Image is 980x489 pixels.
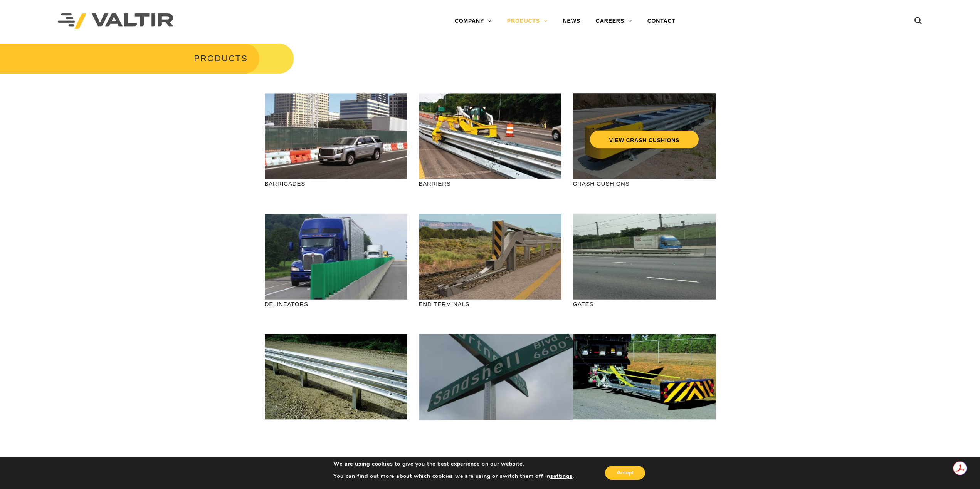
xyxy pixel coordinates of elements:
[447,13,499,29] a: COMPANY
[640,13,683,29] a: CONTACT
[499,13,555,29] a: PRODUCTS
[590,131,698,148] a: VIEW CRASH CUSHIONS
[550,473,572,480] button: settings
[265,300,407,308] p: DELINEATORS
[58,13,173,29] img: Valtir
[419,300,561,308] p: END TERMINALS
[588,13,640,29] a: CAREERS
[573,179,716,188] p: CRASH CUSHIONS
[555,13,588,29] a: NEWS
[573,300,716,308] p: GATES
[333,473,574,480] p: You can find out more about which cookies we are using or switch them off in .
[265,179,407,188] p: BARRICADES
[333,461,574,467] p: We are using cookies to give you the best experience on our website.
[605,466,645,480] button: Accept
[419,179,561,188] p: BARRIERS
